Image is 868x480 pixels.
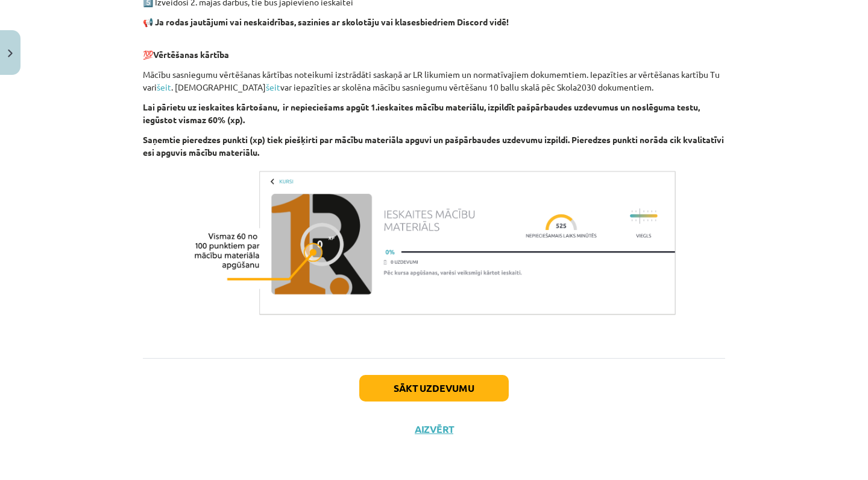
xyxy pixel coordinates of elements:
[143,68,725,94] p: Mācību sasniegumu vērtēšanas kārtības noteikumi izstrādāti saskaņā ar LR likumiem un normatīvajie...
[266,82,280,92] a: šeit
[143,134,724,158] b: Saņemtie pieredzes punkti (xp) tiek piešķirti par mācību materiāla apguvi un pašpārbaudes uzdevum...
[8,50,13,57] img: icon-close-lesson-0947bae3869378f0d4975bcd49f059093ad1ed9edebbc8119c70593378902aed.svg
[153,49,229,60] b: Vērtēšanas kārtība
[359,375,509,402] button: Sākt uzdevumu
[157,82,171,92] a: šeit
[143,101,700,125] b: Lai pārietu uz ieskaites kārtošanu, ir nepieciešams apgūt 1.ieskaites mācību materiālu, izpildīt ...
[143,36,725,61] p: 💯
[143,16,509,27] strong: 📢 Ja rodas jautājumi vai neskaidrības, sazinies ar skolotāju vai klasesbiedriem Discord vidē!
[411,423,457,435] button: Aizvērt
